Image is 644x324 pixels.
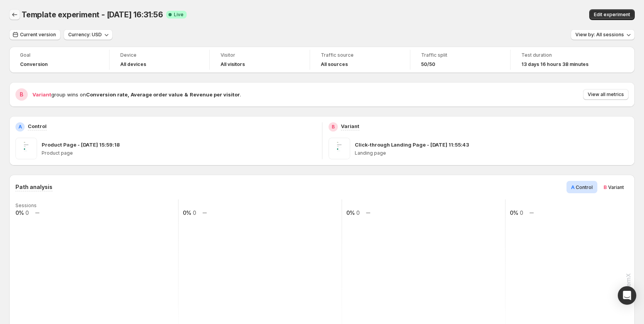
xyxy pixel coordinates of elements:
button: Current version [9,29,61,40]
p: Variant [341,122,359,130]
button: Edit experiment [589,9,635,20]
text: 0% [346,209,355,216]
span: B [604,184,607,190]
span: Control [576,184,593,190]
span: Live [174,12,184,18]
h2: A [19,124,22,130]
button: View by: All sessions [571,29,635,40]
p: Product page [42,150,316,156]
text: 0% [510,209,518,216]
span: group wins on . [32,91,241,98]
h4: All sources [321,61,348,67]
span: Edit experiment [594,12,630,18]
text: 0 [193,209,196,216]
text: 0 [25,209,29,216]
span: Current version [20,32,56,38]
text: 0% [15,209,24,216]
button: Back [9,9,20,20]
a: Test duration13 days 16 hours 38 minutes [521,51,600,68]
span: Visitor [221,52,299,58]
img: Click-through Landing Page - May 2, 11:55:43 [329,138,350,159]
span: Traffic split [421,52,499,58]
a: Traffic split50/50 [421,51,499,68]
img: Product Page - Sep 25, 15:59:18 [15,138,37,159]
span: Variant [608,184,624,190]
p: Control [28,122,47,130]
h4: All devices [120,61,146,67]
span: Conversion [20,61,48,67]
strong: & [184,91,188,98]
p: Product Page - [DATE] 15:59:18 [42,141,120,148]
span: A [571,184,575,190]
button: Currency: USD [64,29,113,40]
h3: Path analysis [15,183,52,191]
span: 13 days 16 hours 38 minutes [521,61,588,67]
text: 0% [183,209,191,216]
h2: B [332,124,335,130]
p: Landing page [355,150,629,156]
span: Goal [20,52,98,58]
span: Test duration [521,52,600,58]
span: 50/50 [421,61,435,67]
strong: Average order value [131,91,183,98]
text: 0 [356,209,360,216]
strong: Revenue per visitor [190,91,240,98]
a: DeviceAll devices [120,51,199,68]
text: 0 [520,209,523,216]
a: VisitorAll visitors [221,51,299,68]
a: GoalConversion [20,51,98,68]
span: View by: All sessions [575,32,624,38]
span: Device [120,52,199,58]
h4: All visitors [221,61,245,67]
span: Template experiment - [DATE] 16:31:56 [22,10,163,19]
span: View all metrics [588,91,624,98]
span: Traffic source [321,52,399,58]
button: View all metrics [583,89,629,100]
a: Traffic sourceAll sources [321,51,399,68]
div: Open Intercom Messenger [618,286,636,305]
p: Click-through Landing Page - [DATE] 11:55:43 [355,141,469,148]
span: Currency: USD [68,32,102,38]
strong: , [128,91,129,98]
text: Sessions [15,202,37,208]
strong: Conversion rate [86,91,128,98]
h2: B [20,91,24,98]
span: Variant [32,91,51,98]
